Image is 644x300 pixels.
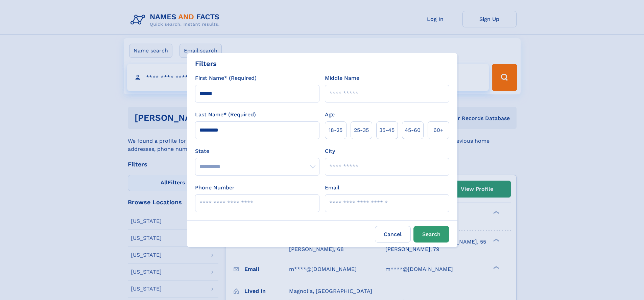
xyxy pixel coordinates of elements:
label: Cancel [375,226,411,243]
label: Email [325,184,339,192]
div: Filters [195,59,217,69]
span: 35‑45 [379,126,395,134]
label: First Name* (Required) [195,74,257,82]
label: State [195,147,319,155]
span: 60+ [433,126,444,134]
button: Search [413,226,449,243]
label: Phone Number [195,184,235,192]
span: 45‑60 [405,126,421,134]
span: 25‑35 [354,126,369,134]
label: City [325,147,335,155]
label: Middle Name [325,74,359,82]
label: Age [325,111,335,119]
label: Last Name* (Required) [195,111,256,119]
span: 18‑25 [329,126,342,134]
